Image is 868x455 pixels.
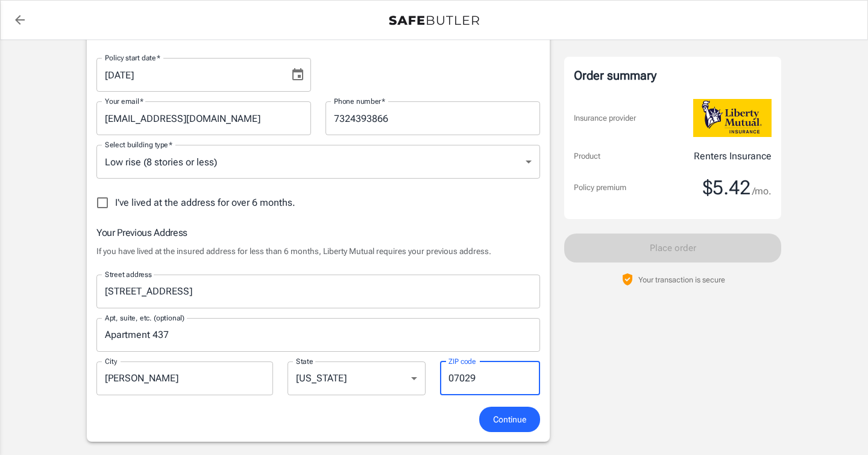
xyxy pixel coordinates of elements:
label: Phone number [334,96,385,106]
p: Insurance provider [574,112,636,124]
p: Your transaction is secure [638,274,725,285]
input: Enter email [96,101,311,135]
label: Your email [105,96,143,106]
p: Product [574,150,600,162]
input: MM/DD/YYYY [96,58,281,92]
label: City [105,356,117,366]
div: Low rise (8 stories or less) [96,145,540,179]
input: Enter number [325,101,540,135]
img: Liberty Mutual [693,99,772,137]
label: Street address [105,269,152,279]
h6: Your Previous Address [96,225,540,240]
img: Back to quotes [389,16,479,25]
span: I've lived at the address for over 6 months. [115,196,295,210]
p: If you have lived at the insured address for less than 6 months, Liberty Mutual requires your pre... [96,245,540,257]
span: Continue [493,412,526,427]
button: Choose date, selected date is Sep 15, 2025 [286,63,310,87]
a: back to quotes [8,8,32,32]
span: $5.42 [703,176,750,200]
label: Policy start date [105,52,160,63]
p: Policy premium [574,182,626,194]
label: State [296,356,313,366]
label: Select building type [105,139,172,150]
div: Order summary [574,66,772,84]
label: ZIP code [448,356,476,366]
p: Renters Insurance [694,149,772,164]
span: /mo. [752,183,772,200]
label: Apt, suite, etc. (optional) [105,313,184,323]
button: Continue [479,407,540,433]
